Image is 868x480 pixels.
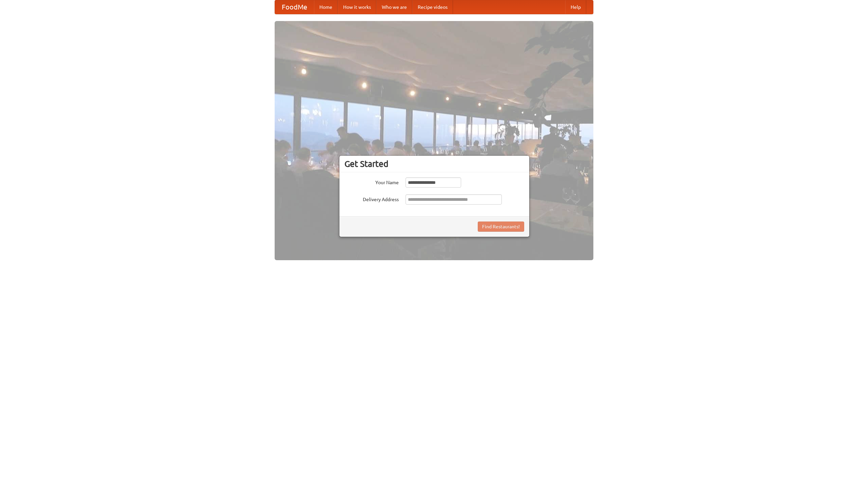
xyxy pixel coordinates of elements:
button: Find Restaurants! [478,222,524,232]
a: How it works [338,0,376,14]
a: Help [565,0,586,14]
a: Recipe videos [412,0,453,14]
label: Your Name [344,177,399,186]
label: Delivery Address [344,194,399,203]
h3: Get Started [344,159,524,169]
a: FoodMe [275,0,314,14]
a: Who we are [376,0,412,14]
a: Home [314,0,338,14]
